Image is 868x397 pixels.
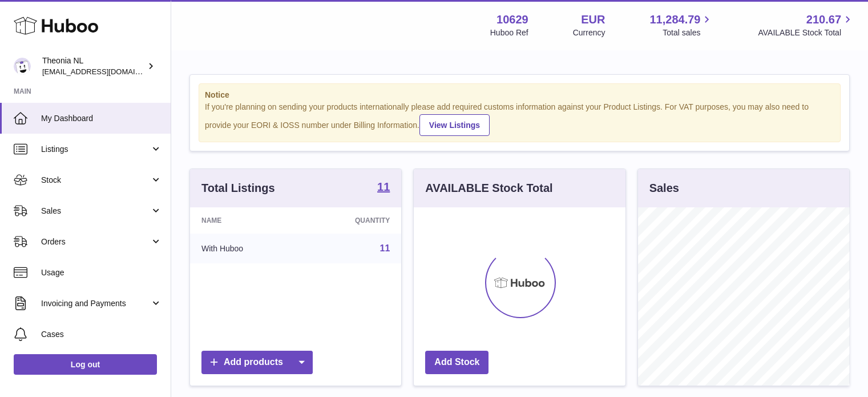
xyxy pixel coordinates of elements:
a: Add products [201,351,313,374]
strong: Notice [205,90,834,101]
strong: EUR [581,12,605,27]
a: Log out [14,354,157,375]
a: 210.67 AVAILABLE Stock Total [758,12,854,38]
span: My Dashboard [41,113,162,124]
div: If you're planning on sending your products internationally please add required customs informati... [205,102,834,136]
span: [EMAIL_ADDRESS][DOMAIN_NAME] [42,67,168,76]
h3: Total Listings [201,181,275,196]
span: Stock [41,175,150,186]
span: 210.67 [806,12,841,27]
a: View Listings [419,114,490,136]
div: Currency [573,27,605,38]
span: Orders [41,236,150,247]
span: Invoicing and Payments [41,298,150,309]
a: 11 [380,243,390,253]
a: Add Stock [425,351,488,374]
a: 11,284.79 Total sales [649,12,713,38]
span: Sales [41,206,150,216]
td: With Huboo [190,234,301,263]
span: Usage [41,267,162,278]
a: 11 [377,181,390,195]
div: Huboo Ref [490,27,528,38]
span: Total sales [663,27,713,38]
img: info@wholesomegoods.eu [14,58,31,75]
strong: 11 [377,181,390,193]
span: Cases [41,329,162,340]
span: AVAILABLE Stock Total [758,27,854,38]
span: 11,284.79 [649,12,700,27]
h3: Sales [649,181,679,196]
span: Listings [41,144,150,155]
h3: AVAILABLE Stock Total [425,181,552,196]
div: Theonia NL [42,55,145,77]
th: Quantity [301,207,401,234]
strong: 10629 [496,12,528,27]
th: Name [190,207,301,234]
